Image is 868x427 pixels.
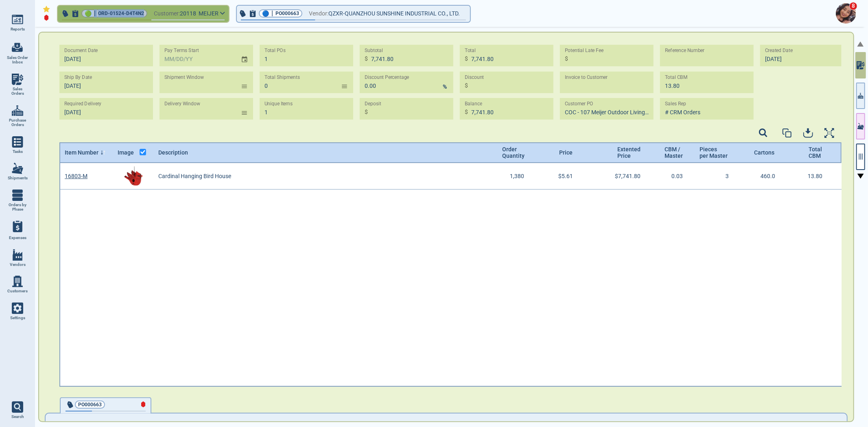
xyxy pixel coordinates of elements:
[12,136,23,148] img: menu_icon
[787,163,833,190] div: 13.80
[365,54,368,63] p: $
[559,149,573,156] span: Price
[158,173,231,179] span: Cardinal Hanging Bird House
[760,45,849,66] input: MM/DD/YY
[565,54,568,63] p: $
[7,87,28,96] span: Sales Orders
[199,10,219,17] span: MEIJER
[11,27,25,32] span: Reports
[59,45,148,66] input: MM/DD/YY
[836,3,856,24] img: Avatar
[465,54,468,63] p: $
[12,276,23,287] img: menu_icon
[365,48,383,54] label: Subtotal
[123,166,144,186] img: 16803-MImg
[164,48,199,54] label: Pay Terms Start
[65,173,87,179] a: 16803-M
[565,48,603,54] label: Potential Late Fee
[85,11,92,16] span: 🟢
[465,108,468,116] p: $
[141,401,146,407] img: LateIcon
[754,149,774,156] span: Cartons
[13,149,23,154] span: Tasks
[7,289,28,294] span: Customers
[465,81,468,90] p: $
[365,101,381,107] label: Deposit
[665,146,683,159] span: CBM / Master
[365,108,368,116] p: $
[7,118,28,127] span: Purchase Orders
[565,74,608,81] label: Invoice to Customer
[12,74,23,85] img: menu_icon
[10,316,25,320] span: Settings
[65,149,98,156] span: Item Number
[118,149,134,156] span: Image
[265,48,286,54] label: Total POs
[265,74,300,81] label: Total Shipments
[761,173,775,179] span: 460.0
[78,401,102,409] span: PO000663
[10,262,26,267] span: Vendors
[158,149,188,156] span: Description
[271,9,273,17] span: |
[443,83,447,91] p: %
[98,9,144,17] span: ORD-01524-D4T4N2
[765,48,793,54] label: Created Date
[465,101,482,107] label: Balance
[12,303,23,314] img: menu_icon
[275,9,299,17] span: PO000663
[849,2,857,10] span: 8
[8,176,28,181] span: Shipments
[465,48,476,54] label: Total
[617,146,638,159] span: Extented Price
[650,163,695,190] div: 0.03
[262,11,269,16] span: 🔵
[309,9,328,19] span: Vendor:
[665,48,705,54] label: Reference Number
[164,74,204,81] label: Shipment Window
[238,48,253,63] button: Choose date
[465,74,484,81] label: Discount
[58,6,229,22] button: 🟢|ORD-01524-D4T4N2Customer:20118 MEIJER
[237,6,470,22] button: 🔵|PO000663Vendor:QZXR-QUANZHOU SUNSHINE INDUSTRIAL CO., LTD.
[502,146,524,159] span: Order Quantity
[558,173,573,179] span: $5.61
[59,72,148,93] input: MM/DD/YY
[64,74,92,81] label: Ship By Date
[12,163,23,174] img: menu_icon
[809,146,821,159] span: Total CBM
[12,105,23,116] img: menu_icon
[510,173,524,179] span: 1,380
[585,163,650,190] div: $7,741.80
[665,101,687,107] label: Sales Rep
[365,74,409,81] label: Discount Percentage
[328,9,460,19] span: QZXR-QUANZHOU SUNSHINE INDUSTRIAL CO., LTD.
[44,14,49,21] img: diamond
[59,98,148,120] input: MM/DD/YY
[11,414,24,419] span: Search
[94,9,96,17] span: |
[265,101,293,107] label: Unique Items
[565,101,593,107] label: Customer PO
[180,9,199,19] span: 20118
[695,163,740,190] div: 3
[12,14,23,25] img: menu_icon
[160,45,234,66] input: MM/DD/YY
[64,48,98,54] label: Document Date
[9,235,26,240] span: Expenses
[12,249,23,261] img: menu_icon
[164,101,200,107] label: Delivery Window
[12,190,23,201] img: menu_icon
[7,203,28,212] span: Orders by Phase
[59,163,842,387] div: grid
[7,55,28,65] span: Sales Order Inbox
[64,101,102,107] label: Required Delivery
[665,74,688,81] label: Total CBM
[700,146,728,159] span: Pieces per Master
[154,9,180,19] span: Customer:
